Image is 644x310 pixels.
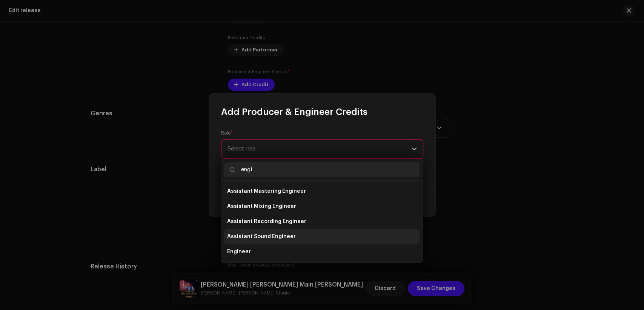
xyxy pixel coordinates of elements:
span: Assistant Mastering Engineer [227,188,306,195]
span: Engineer [227,248,251,256]
li: Engineer [224,244,420,259]
span: Assistant Sound Engineer [227,233,296,240]
li: Assistant Recording Engineer [224,214,420,229]
span: Assistant Mixing Engineer [227,203,296,210]
li: Assistant Mastering Engineer [224,184,420,199]
label: Role [221,130,233,136]
span: Assistant Recording Engineer [227,218,306,225]
span: Add Producer & Engineer Credits [221,106,367,118]
li: Mastering Engineer [224,259,420,274]
li: Assistant Mixing Engineer [224,199,420,214]
span: Select role [227,139,412,158]
li: Assistant Sound Engineer [224,229,420,244]
div: dropdown trigger [412,139,417,158]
